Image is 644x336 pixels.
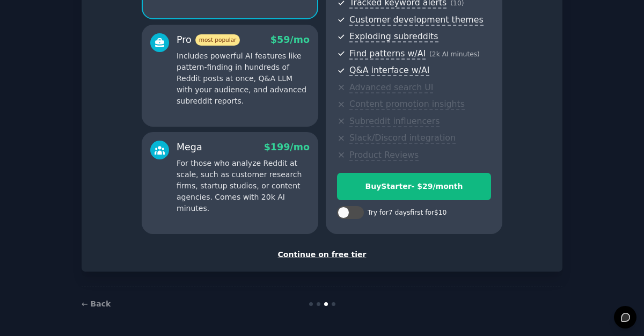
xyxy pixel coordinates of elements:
span: Subreddit influencers [349,116,440,127]
span: Exploding subreddits [349,31,438,42]
div: Pro [177,33,240,47]
span: Content promotion insights [349,99,465,110]
span: ( 2k AI minutes ) [429,50,480,58]
p: For those who analyze Reddit at scale, such as customer research firms, startup studios, or conte... [177,158,310,214]
span: Find patterns w/AI [349,48,426,60]
span: Product Reviews [349,150,419,161]
span: Slack/Discord integration [349,133,456,144]
div: Mega [177,141,202,154]
span: Q&A interface w/AI [349,65,429,76]
div: Buy Starter - $ 29 /month [338,181,491,192]
span: $ 59 /mo [270,34,310,45]
span: most popular [195,34,240,46]
p: Includes powerful AI features like pattern-finding in hundreds of Reddit posts at once, Q&A LLM w... [177,50,310,107]
span: $ 199 /mo [264,142,310,152]
div: Try for 7 days first for $10 [368,208,447,218]
span: Customer development themes [349,14,484,26]
button: BuyStarter- $29/month [337,173,491,200]
div: Continue on free tier [93,249,551,260]
a: ← Back [82,300,111,308]
span: Advanced search UI [349,82,433,93]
